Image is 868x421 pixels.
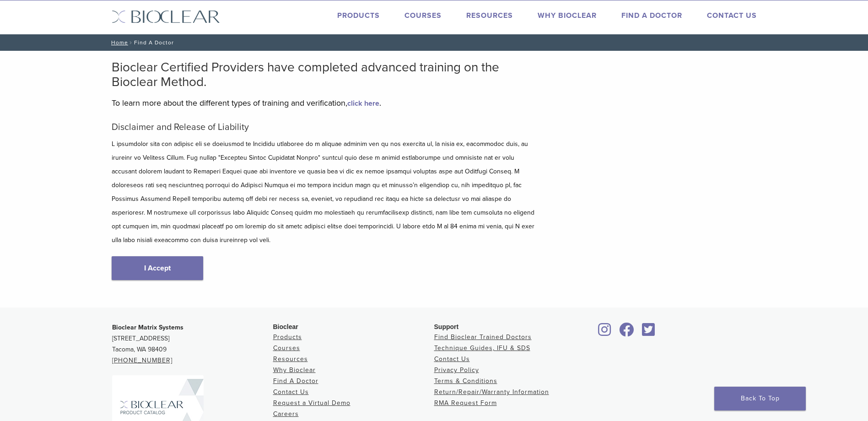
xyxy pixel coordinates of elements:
[273,377,318,385] a: Find A Doctor
[434,333,532,341] a: Find Bioclear Trained Doctors
[714,387,806,410] a: Back To Top
[538,11,597,20] a: Why Bioclear
[337,11,380,20] a: Products
[273,410,299,418] a: Careers
[112,122,537,133] h5: Disclaimer and Release of Liability
[434,323,459,330] span: Support
[112,356,173,364] a: [PHONE_NUMBER]
[434,377,497,385] a: Terms & Conditions
[128,40,134,45] span: /
[404,11,442,20] a: Courses
[434,388,549,396] a: Return/Repair/Warranty Information
[434,399,497,407] a: RMA Request Form
[273,366,316,374] a: Why Bioclear
[112,256,203,280] a: I Accept
[434,344,530,352] a: Technique Guides, IFU & SDS
[616,328,637,337] a: Bioclear
[112,10,220,23] img: Bioclear
[273,344,300,352] a: Courses
[273,388,309,396] a: Contact Us
[112,60,537,89] h2: Bioclear Certified Providers have completed advanced training on the Bioclear Method.
[112,137,537,247] p: L ipsumdolor sita con adipisc eli se doeiusmod te Incididu utlaboree do m aliquae adminim ven qu ...
[466,11,513,20] a: Resources
[112,324,183,331] strong: Bioclear Matrix Systems
[105,34,764,51] nav: Find A Doctor
[108,39,128,46] a: Home
[707,11,757,20] a: Contact Us
[434,355,470,363] a: Contact Us
[273,399,350,407] a: Request a Virtual Demo
[639,328,658,337] a: Bioclear
[595,328,615,337] a: Bioclear
[112,96,537,110] p: To learn more about the different types of training and verification, .
[112,322,273,366] p: [STREET_ADDRESS] Tacoma, WA 98409
[273,323,298,330] span: Bioclear
[621,11,682,20] a: Find A Doctor
[347,99,379,108] a: click here
[273,355,308,363] a: Resources
[434,366,479,374] a: Privacy Policy
[273,333,302,341] a: Products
